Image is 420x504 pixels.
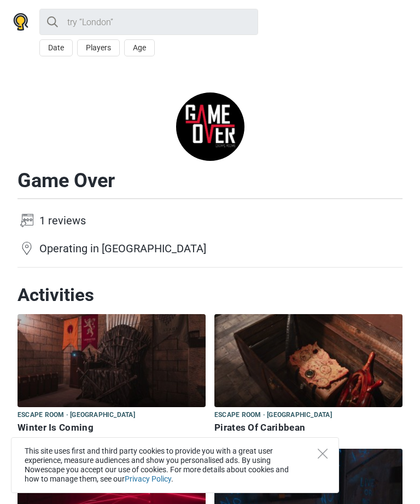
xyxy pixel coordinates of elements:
[318,449,328,459] button: Close
[39,39,73,56] button: Date
[17,284,402,306] h2: Activities
[39,9,258,35] input: try “London”
[13,13,28,31] img: Nowescape logo
[11,437,339,493] div: This site uses first and third party cookies to provide you with a great user experience, measure...
[17,169,402,193] h1: Game Over
[17,314,206,407] img: Winter Is Coming
[125,474,171,483] a: Privacy Policy
[39,213,206,241] td: 1 reviews
[17,314,206,436] a: Winter Is Coming Escape room · [GEOGRAPHIC_DATA] Winter Is Coming
[17,422,206,433] h6: Winter Is Coming
[214,409,332,421] span: Escape room · [GEOGRAPHIC_DATA]
[214,314,402,436] a: Pirates Of Caribbean Escape room · [GEOGRAPHIC_DATA] Pirates Of Caribbean
[214,422,402,433] h6: Pirates Of Caribbean
[77,39,120,56] button: Players
[39,241,206,262] td: Operating in [GEOGRAPHIC_DATA]
[214,314,402,407] img: Pirates Of Caribbean
[124,39,155,56] button: Age
[17,409,135,421] span: Escape room · [GEOGRAPHIC_DATA]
